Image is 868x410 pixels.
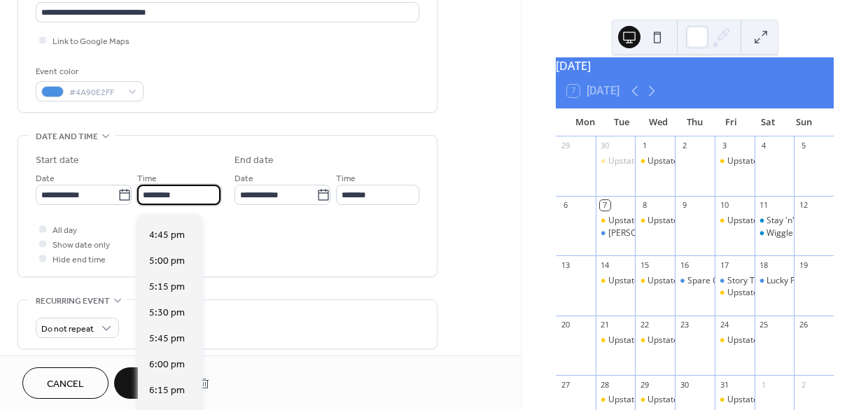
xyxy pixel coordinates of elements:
[679,141,689,151] div: 2
[798,320,808,330] div: 26
[36,129,98,144] span: Date and time
[556,57,834,74] div: [DATE]
[149,227,185,242] span: 4:45 pm
[679,320,689,330] div: 23
[635,275,675,287] div: Upstate NV Fitness Class
[639,379,650,390] div: 29
[596,334,636,346] div: Upstate NV Fitness Class
[759,200,769,211] div: 11
[755,227,794,239] div: Wiggle Giggle and Learn
[647,275,744,287] div: Upstate NV Fitness Class
[679,260,689,270] div: 16
[608,155,705,167] div: Upstate NV Fitness Class
[727,155,824,167] div: Upstate NV Fitness Class
[114,367,186,399] button: Save
[639,141,650,151] div: 1
[600,141,610,151] div: 30
[635,394,675,406] div: Upstate NV Fitness Class
[149,279,185,294] span: 5:15 pm
[608,227,808,239] div: [PERSON_NAME]'s Rhinestone Cowboy Dance Party
[798,200,808,211] div: 12
[596,227,636,239] div: David's Rhinestone Cowboy Dance Party
[798,260,808,270] div: 19
[798,379,808,390] div: 2
[647,155,744,167] div: Upstate NV Fitness Class
[759,260,769,270] div: 18
[52,223,77,238] span: All day
[560,200,570,211] div: 6
[755,275,794,287] div: Lucky Few Fall Festival
[149,253,185,268] span: 5:00 pm
[715,287,755,299] div: Upstate NV Fitness Class
[596,155,636,167] div: Upstate NV Fitness Class
[36,153,79,168] div: Start date
[635,215,675,227] div: Upstate NV Fitness Class
[713,108,750,136] div: Fri
[36,294,110,309] span: Recurring event
[596,215,636,227] div: Upstate NV Fitness Class
[336,171,356,186] span: Time
[719,200,729,211] div: 10
[234,153,274,168] div: End date
[679,379,689,390] div: 30
[603,108,640,136] div: Tue
[608,215,705,227] div: Upstate NV Fitness Class
[635,155,675,167] div: Upstate NV Fitness Class
[52,238,110,253] span: Show date only
[727,394,824,406] div: Upstate NV Fitness Class
[639,320,650,330] div: 22
[647,394,744,406] div: Upstate NV Fitness Class
[560,141,570,151] div: 29
[596,275,636,287] div: Upstate NV Fitness Class
[149,331,185,346] span: 5:45 pm
[687,275,783,287] div: Spare Chromies Bowling
[635,334,675,346] div: Upstate NV Fitness Class
[766,275,853,287] div: Lucky Few Fall Festival
[759,379,769,390] div: 1
[719,320,729,330] div: 24
[560,260,570,270] div: 13
[727,215,824,227] div: Upstate NV Fitness Class
[22,367,108,399] button: Cancel
[755,215,794,227] div: Stay 'n' Play
[640,108,676,136] div: Wed
[600,260,610,270] div: 14
[639,200,650,211] div: 8
[600,320,610,330] div: 21
[639,260,650,270] div: 15
[567,108,603,136] div: Mon
[149,357,185,372] span: 6:00 pm
[52,34,129,49] span: Link to Google Maps
[41,321,94,337] span: Do not repeat
[149,383,185,397] span: 6:15 pm
[608,275,705,287] div: Upstate NV Fitness Class
[36,64,141,79] div: Event color
[647,215,744,227] div: Upstate NV Fitness Class
[676,108,713,136] div: Thu
[759,141,769,151] div: 4
[766,227,862,239] div: Wiggle Giggle and Learn
[750,108,786,136] div: Sat
[560,379,570,390] div: 27
[719,379,729,390] div: 31
[47,377,84,392] span: Cancel
[715,334,755,346] div: Upstate NV Fitness Class
[52,253,106,267] span: Hide end time
[715,275,755,287] div: Story Time
[149,305,185,320] span: 5:30 pm
[719,260,729,270] div: 17
[798,141,808,151] div: 5
[600,200,610,211] div: 7
[727,275,769,287] div: Story Time
[727,334,824,346] div: Upstate NV Fitness Class
[727,287,824,299] div: Upstate NV Fitness Class
[786,108,822,136] div: Sun
[759,320,769,330] div: 25
[596,394,636,406] div: Upstate NV Fitness Class
[36,171,55,186] span: Date
[600,379,610,390] div: 28
[715,394,755,406] div: Upstate NV Fitness Class
[560,320,570,330] div: 20
[715,215,755,227] div: Upstate NV Fitness Class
